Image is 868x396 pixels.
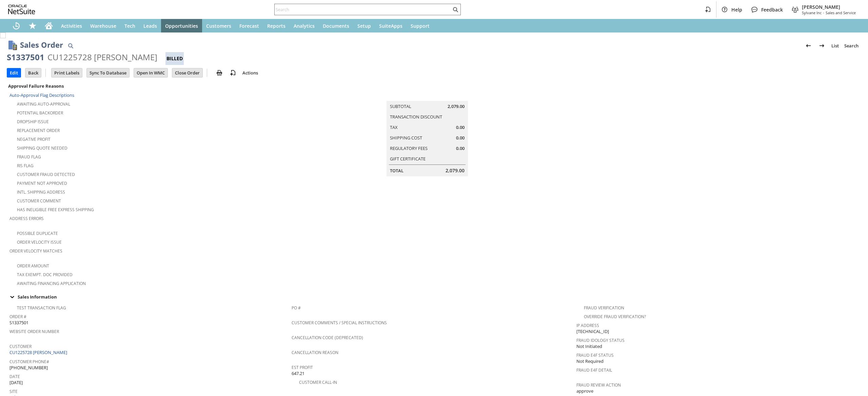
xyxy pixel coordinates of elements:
span: Not Initiated [576,343,602,350]
span: approve [576,388,593,394]
span: Leads [143,23,157,29]
a: Tax [390,124,398,130]
a: Warehouse [86,19,120,32]
a: Possible Duplicate [17,230,58,236]
span: 0.00 [456,135,465,141]
svg: Shortcuts [28,22,37,30]
svg: logo [8,5,35,14]
span: Support [411,23,430,29]
a: Forecast [235,19,263,32]
span: [TECHNICAL_ID] [576,328,609,335]
img: Previous [804,42,812,50]
a: Gift Certificate [390,156,426,162]
a: Fraud E4F Detail [576,367,612,373]
a: Awaiting Financing Application [17,281,86,286]
span: Warehouse [90,23,116,29]
a: Tax Exempt. Doc Provided [17,272,73,278]
span: 2,079.00 [446,167,465,174]
a: Reports [263,19,290,32]
a: Actions [240,70,261,76]
a: Order Amount [17,263,49,269]
a: Fraud Flag [17,154,41,160]
span: Opportunities [165,23,198,29]
a: Awaiting Auto-Approval [17,101,70,107]
a: Fraud E4F Status [576,352,614,358]
svg: Home [45,22,53,30]
h1: Sales Order [20,39,63,50]
a: Search [842,40,861,51]
input: Sync To Database [87,68,129,77]
span: [DATE] [9,379,23,386]
a: Customer Fraud Detected [17,172,75,177]
span: [PERSON_NAME] [802,4,856,10]
span: Not Required [576,358,604,365]
a: Cancellation Code (deprecated) [292,335,363,340]
a: Customers [202,19,235,32]
a: RIS flag [17,163,34,169]
a: Est Profit [292,365,313,370]
a: Order Velocity Matches [9,248,62,254]
span: Forecast [239,23,259,29]
a: Negative Profit [17,136,51,142]
span: 2,079.00 [448,103,465,110]
a: Support [407,19,434,32]
a: Fraud Idology Status [576,337,625,343]
td: Sales Information [7,292,861,301]
a: Tech [120,19,139,32]
span: [PHONE_NUMBER] [9,365,48,371]
a: Customer Phone# [9,359,49,365]
div: Sales Information [7,292,859,301]
div: CU1225728 [PERSON_NAME] [47,52,157,63]
div: S1337501 [7,52,44,63]
a: Has Ineligible Free Express Shipping [17,207,94,213]
caption: Summary [387,90,468,101]
a: Regulatory Fees [390,145,428,151]
a: Payment not approved [17,180,67,186]
input: Search [275,5,451,14]
img: Next [818,42,826,50]
a: Recent Records [8,19,24,32]
span: Activities [61,23,82,29]
a: Fraud Verification [584,305,624,311]
span: Customers [206,23,231,29]
a: Potential Backorder [17,110,63,116]
img: Quick Find [66,42,75,50]
a: Transaction Discount [390,114,442,120]
a: Setup [353,19,375,32]
input: Open In WMC [134,68,167,77]
img: print.svg [215,69,223,77]
a: Total [390,168,403,174]
a: Order # [9,314,26,320]
input: Back [25,68,41,77]
a: Customer Comments / Special Instructions [292,320,387,326]
a: Analytics [290,19,319,32]
a: SuiteApps [375,19,407,32]
a: List [829,40,842,51]
span: Documents [323,23,349,29]
span: S1337501 [9,320,28,326]
span: - [823,10,824,15]
span: Reports [267,23,285,29]
img: add-record.svg [229,69,237,77]
a: Home [41,19,57,32]
span: Tech [124,23,135,29]
span: Sylvane Inc [802,10,822,15]
input: Edit [7,68,21,77]
span: Feedback [761,6,783,13]
a: Cancellation Reason [292,350,338,355]
a: Test Transaction Flag [17,305,66,311]
a: Customer Call-in [299,379,337,385]
a: Replacement Order [17,128,60,133]
a: Shipping Quote Needed [17,145,67,151]
a: Leads [139,19,161,32]
a: Website Order Number [9,329,59,334]
span: Sales and Service [826,10,856,15]
span: Help [731,6,742,13]
span: Setup [357,23,371,29]
a: Site [9,389,18,394]
a: Auto-Approval Flag Descriptions [9,92,74,98]
svg: Search [451,5,459,14]
a: IP Address [576,323,599,328]
a: Customer [9,344,32,349]
div: Approval Failure Reasons [7,82,289,90]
